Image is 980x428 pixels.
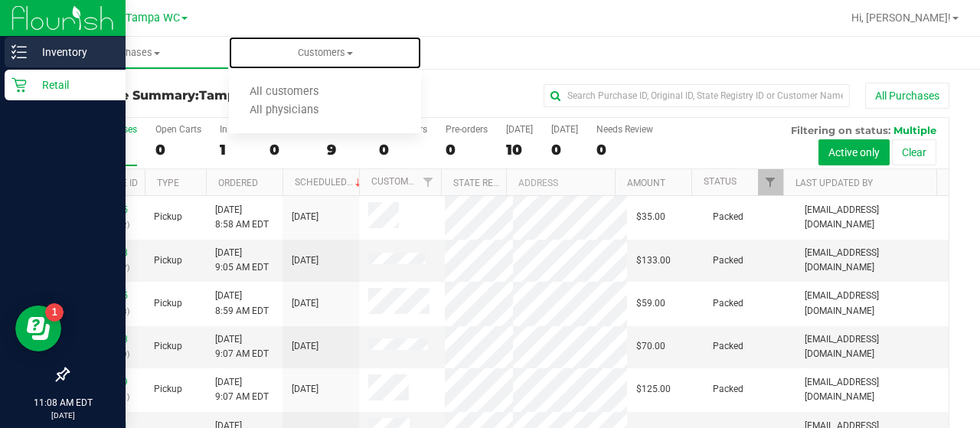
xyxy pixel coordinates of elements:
button: Active only [818,139,890,165]
span: Pickup [154,253,182,268]
a: State Registry ID [453,178,534,188]
div: [DATE] [551,124,578,135]
span: Pickup [154,339,182,354]
a: Filter [758,169,783,195]
a: Customer [371,176,419,187]
span: [DATE] [292,296,318,311]
inline-svg: Inventory [11,44,27,60]
span: [DATE] 8:58 AM EDT [215,203,269,232]
span: Packed [713,339,743,354]
span: $35.00 [636,210,665,224]
span: Filtering on status: [791,124,890,136]
a: Last Updated By [795,178,873,188]
span: [DATE] 8:59 AM EDT [215,289,269,318]
div: Open Carts [155,124,201,135]
p: 11:08 AM EDT [7,396,119,410]
div: Pre-orders [446,124,488,135]
p: Retail [27,76,119,94]
a: Type [157,178,179,188]
div: 0 [596,141,653,158]
a: Customers All customers All physicians [229,37,421,69]
a: Status [704,176,737,187]
a: Scheduled [295,177,364,188]
span: [DATE] [292,253,318,268]
iframe: Resource center unread badge [45,303,64,322]
div: [DATE] [506,124,533,135]
span: Pickup [154,210,182,224]
span: Tampa WC [199,88,271,103]
span: Hi, [PERSON_NAME]! [851,11,951,24]
span: $59.00 [636,296,665,311]
span: [EMAIL_ADDRESS][DOMAIN_NAME] [805,375,939,404]
a: Filter [415,169,440,195]
span: Pickup [154,296,182,311]
span: [DATE] 9:05 AM EDT [215,246,269,275]
div: 9 [327,141,361,158]
span: [DATE] [292,210,318,224]
th: Address [506,169,615,196]
span: [DATE] [292,339,318,354]
span: Packed [713,382,743,397]
span: Multiple [893,124,936,136]
div: In Store [220,124,251,135]
span: Purchases [38,46,228,60]
a: Amount [627,178,665,188]
span: [EMAIL_ADDRESS][DOMAIN_NAME] [805,289,939,318]
span: Packed [713,296,743,311]
span: [EMAIL_ADDRESS][DOMAIN_NAME] [805,246,939,275]
h3: Purchase Summary: [67,89,361,103]
div: 0 [551,141,578,158]
span: Tampa WC [126,11,180,25]
span: [EMAIL_ADDRESS][DOMAIN_NAME] [805,332,939,361]
span: All customers [229,86,339,99]
div: 0 [155,141,201,158]
p: [DATE] [7,410,119,421]
button: Clear [892,139,936,165]
span: [DATE] 9:07 AM EDT [215,332,269,361]
p: Inventory [27,43,119,61]
span: [DATE] 9:07 AM EDT [215,375,269,404]
span: $133.00 [636,253,671,268]
a: Purchases [37,37,229,69]
button: All Purchases [865,83,949,109]
span: Packed [713,253,743,268]
span: [EMAIL_ADDRESS][DOMAIN_NAME] [805,203,939,232]
div: 0 [379,141,427,158]
input: Search Purchase ID, Original ID, State Registry ID or Customer Name... [544,84,850,107]
span: $70.00 [636,339,665,354]
span: Packed [713,210,743,224]
div: 1 [220,141,251,158]
span: $125.00 [636,382,671,397]
a: Ordered [218,178,258,188]
span: Customers [229,46,421,60]
div: 0 [269,141,309,158]
div: 0 [446,141,488,158]
inline-svg: Retail [11,77,27,93]
span: Pickup [154,382,182,397]
div: Needs Review [596,124,653,135]
div: 10 [506,141,533,158]
span: [DATE] [292,382,318,397]
span: All physicians [229,104,339,117]
iframe: Resource center [15,305,61,351]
